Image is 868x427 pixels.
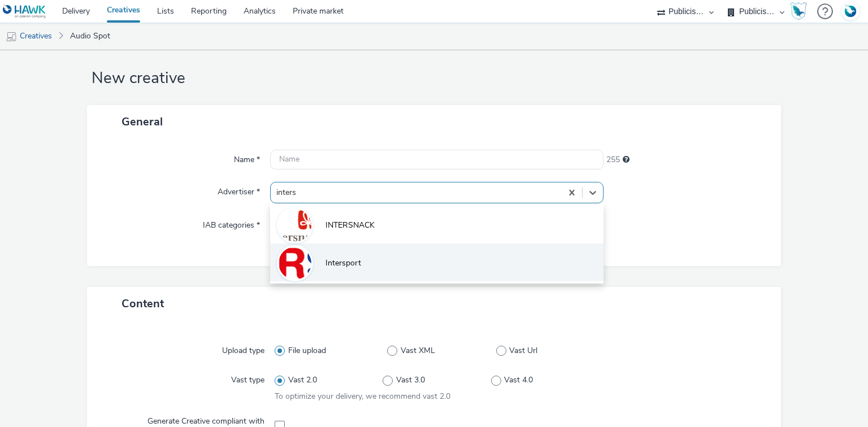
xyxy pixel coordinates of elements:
span: Vast 3.0 [396,374,425,386]
span: Vast 2.0 [288,374,317,386]
span: File upload [288,345,326,356]
label: Advertiser * [213,182,264,198]
img: undefined Logo [3,5,46,19]
img: Account FR [842,3,859,20]
span: INTERSNACK [325,220,375,231]
label: IAB categories * [198,215,264,231]
label: Upload type [218,341,269,356]
img: INTERSNACK [279,209,311,242]
input: Name [270,150,603,169]
span: To optimize your delivery, we recommend vast 2.0 [275,391,450,402]
label: Name * [229,150,264,165]
span: Vast XML [401,345,435,356]
span: 255 [606,154,620,165]
span: Intersport [325,258,361,269]
a: Hawk Academy [790,2,811,20]
img: Hawk Academy [790,2,807,20]
span: Content [121,296,164,311]
h1: New creative [87,68,782,89]
img: Intersport [279,247,311,280]
div: Maximum 255 characters [623,154,630,165]
span: General [121,114,163,129]
img: mobile [6,31,17,42]
a: Audio Spot [64,23,116,50]
label: Vast type [227,370,269,386]
span: Vast Url [509,345,537,356]
span: Vast 4.0 [504,374,533,386]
